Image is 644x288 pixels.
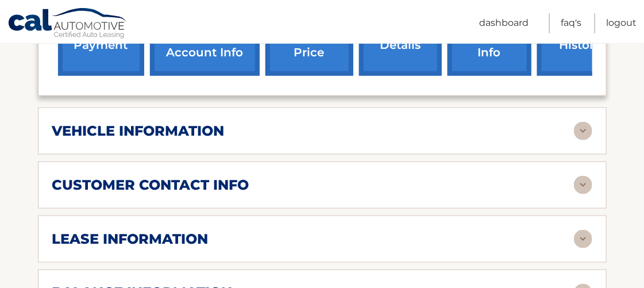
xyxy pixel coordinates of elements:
[52,122,225,140] h2: vehicle information
[574,230,592,248] img: accordion-rest.svg
[7,7,128,41] a: Cal Automotive
[52,231,209,248] h2: lease information
[606,13,637,33] a: Logout
[479,13,529,33] a: Dashboard
[52,176,249,194] h2: customer contact info
[574,122,592,140] img: accordion-rest.svg
[574,176,592,194] img: accordion-rest.svg
[561,13,581,33] a: FAQ's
